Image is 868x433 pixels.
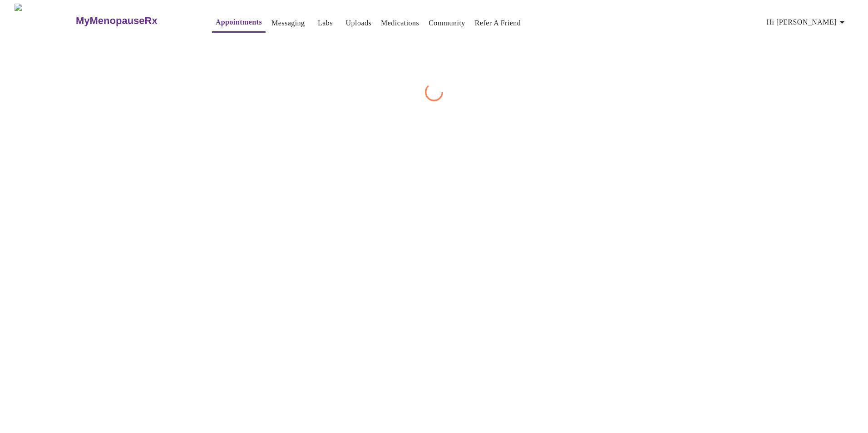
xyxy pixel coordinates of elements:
[271,17,305,30] a: Messaging
[216,16,262,29] a: Appointments
[767,16,848,29] span: Hi [PERSON_NAME]
[763,13,851,31] button: Hi [PERSON_NAME]
[475,17,521,30] a: Refer a Friend
[212,13,266,33] button: Appointments
[76,15,158,27] h3: MyMenopauseRx
[471,14,525,32] button: Refer a Friend
[346,17,372,30] a: Uploads
[318,17,333,30] a: Labs
[74,5,193,37] a: MyMenopauseRx
[429,17,465,30] a: Community
[381,17,419,30] a: Medications
[342,14,375,32] button: Uploads
[15,4,74,38] img: MyMenopauseRx Logo
[425,14,469,32] button: Community
[311,14,340,32] button: Labs
[268,14,308,32] button: Messaging
[377,14,423,32] button: Medications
